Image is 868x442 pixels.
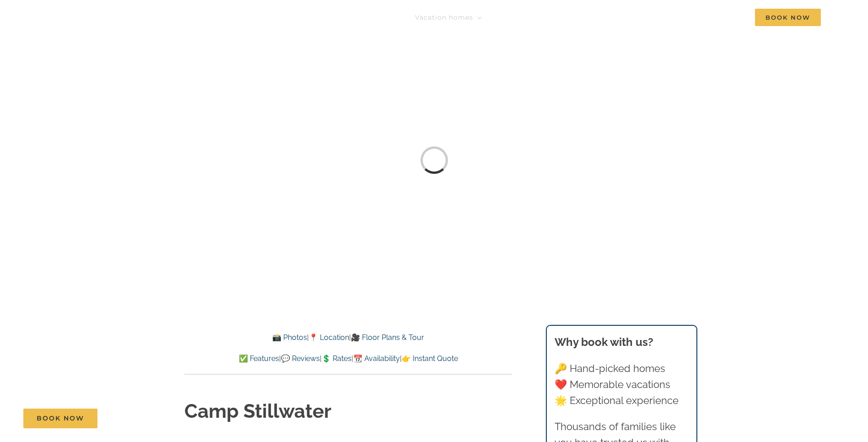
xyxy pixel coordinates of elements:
a: Things to do [502,8,557,27]
a: Contact [706,8,734,27]
a: 💬 Reviews [281,354,320,363]
a: 📸 Photos [272,333,307,342]
span: Book Now [755,9,821,26]
span: Contact [706,14,734,21]
nav: Main Menu [415,8,821,27]
a: 🎥 Floor Plans & Tour [351,333,424,342]
span: Deals & More [577,14,625,21]
span: Things to do [502,14,548,21]
a: 💲 Rates [322,354,351,363]
a: 📍 Location [309,333,349,342]
img: Branson Family Retreats Logo [47,11,202,31]
a: About [654,8,685,27]
a: Book Now [23,409,97,428]
p: | | | | [184,353,512,365]
a: 📆 Availability [353,354,400,363]
a: ✅ Features [239,354,279,363]
h1: Camp Stillwater [184,398,512,425]
span: Vacation homes [415,14,473,21]
a: 👉 Instant Quote [402,354,458,363]
a: Deals & More [577,8,634,27]
span: Book Now [37,415,84,422]
h3: Why book with us? [555,334,688,350]
div: Loading... [421,146,448,174]
span: About [654,14,676,21]
p: | | [184,332,512,344]
a: Vacation homes [415,8,482,27]
p: 🔑 Hand-picked homes ❤️ Memorable vacations 🌟 Exceptional experience [555,361,688,409]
